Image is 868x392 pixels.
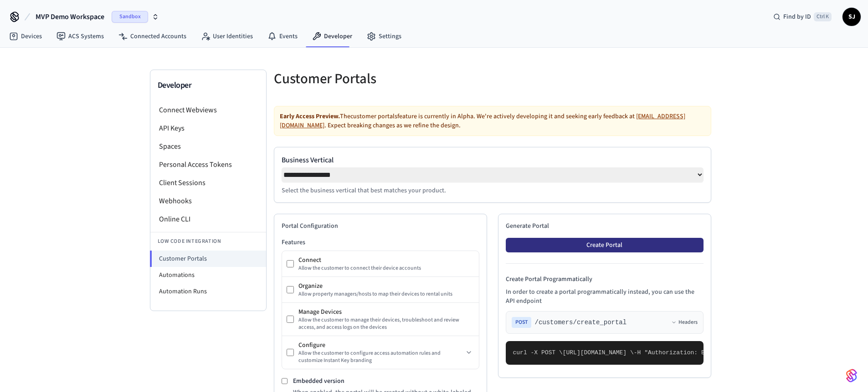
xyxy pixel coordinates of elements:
[2,28,49,45] a: Devices
[298,281,474,291] div: Organize
[298,256,474,265] div: Connect
[293,377,344,386] label: Embedded version
[298,341,463,350] div: Configure
[846,368,857,383] img: SeamLogoGradient.69752ec5.svg
[274,106,711,136] div: The customer portals feature is currently in Alpha. We're actively developing it and seeking earl...
[671,319,698,326] button: Headers
[298,291,474,298] div: Allow property managers/hosts to map their devices to rental units
[194,28,260,45] a: User Identities
[360,28,409,45] a: Settings
[282,238,479,247] h3: Features
[513,349,563,356] span: curl -X POST \
[535,318,627,327] span: /customers/create_portal
[49,28,111,45] a: ACS Systems
[150,283,266,300] li: Automation Runs
[305,28,360,45] a: Developer
[280,112,685,130] a: [EMAIL_ADDRESS][DOMAIN_NAME]
[814,12,832,21] span: Ctrl K
[260,28,305,45] a: Events
[783,12,811,21] span: Find by ID
[298,307,474,317] div: Manage Devices
[150,251,266,267] li: Customer Portals
[158,79,259,92] h3: Developer
[150,101,266,119] li: Connect Webviews
[506,238,704,252] button: Create Portal
[842,8,861,26] button: SJ
[36,11,104,22] span: MVP Demo Workspace
[150,192,266,210] li: Webhooks
[298,317,474,331] div: Allow the customer to manage their devices, troubleshoot and review access, and access logs on th...
[111,28,194,45] a: Connected Accounts
[512,317,531,328] span: POST
[150,232,266,251] li: Low Code Integration
[150,267,266,283] li: Automations
[766,9,839,25] div: Find by IDCtrl K
[150,156,266,174] li: Personal Access Tokens
[563,349,634,356] span: [URL][DOMAIN_NAME] \
[506,275,704,284] h4: Create Portal Programmatically
[298,265,474,272] div: Allow the customer to connect their device accounts
[506,287,704,306] p: In order to create a portal programmatically instead, you can use the API endpoint
[298,350,463,364] div: Allow the customer to configure access automation rules and customize Instant Key branding
[282,221,479,231] h2: Portal Configuration
[274,70,487,88] h5: Customer Portals
[506,221,704,231] h2: Generate Portal
[280,112,340,121] strong: Early Access Preview.
[150,210,266,228] li: Online CLI
[634,349,804,356] span: -H "Authorization: Bearer seam_api_key_123456" \
[150,174,266,192] li: Client Sessions
[150,119,266,137] li: API Keys
[112,11,148,23] span: Sandbox
[843,9,860,25] span: SJ
[282,186,704,195] p: Select the business vertical that best matches your product.
[282,155,704,166] label: Business Vertical
[150,137,266,156] li: Spaces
